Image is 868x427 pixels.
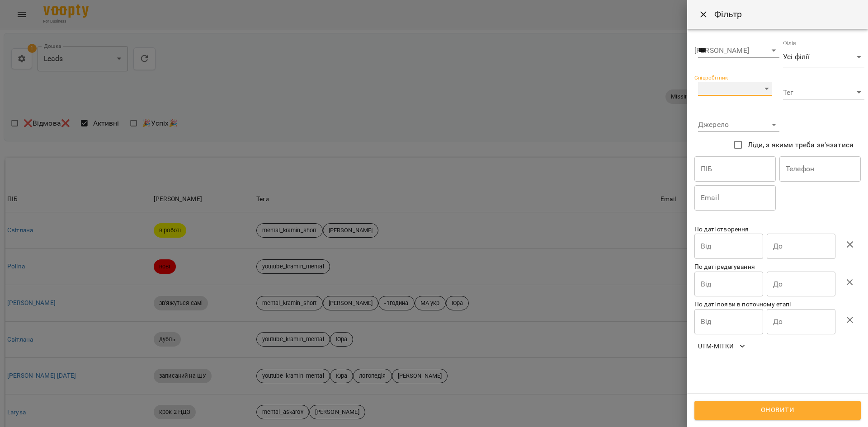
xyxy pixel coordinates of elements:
[783,47,864,67] div: Усі філії
[694,338,749,354] button: UTM-мітки
[693,4,714,25] button: Close
[783,41,796,46] label: Філія
[698,341,745,352] span: UTM-мітки
[714,7,857,21] h6: Фільтр
[694,75,728,80] label: Співробітник
[694,300,861,309] p: По даті появи в поточному етапі
[694,225,861,234] p: По даті створення
[694,401,861,420] button: Оновити
[783,52,854,62] span: Усі філії
[748,140,854,150] span: Ліди, з якими треба зв'язатися
[694,263,861,272] p: По даті редагування
[694,47,749,54] label: [PERSON_NAME]
[704,404,851,416] span: Оновити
